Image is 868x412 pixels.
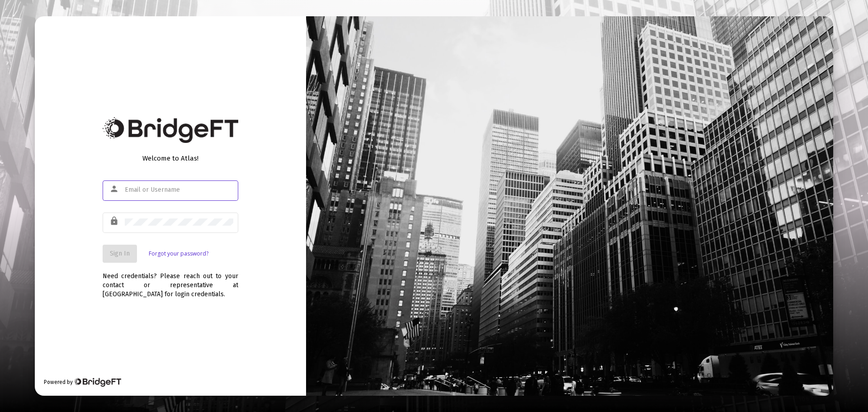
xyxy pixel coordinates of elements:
div: Powered by [44,378,121,387]
div: Need credentials? Please reach out to your contact or representative at [GEOGRAPHIC_DATA] for log... [103,263,238,299]
div: Welcome to Atlas! [103,154,238,163]
mat-icon: lock [109,216,120,227]
button: Sign In [103,245,137,263]
img: Bridge Financial Technology Logo [74,378,121,387]
input: Email or Username [125,186,233,194]
a: Forgot your password? [149,249,208,258]
span: Sign In [110,250,130,257]
mat-icon: person [109,184,120,194]
img: Bridge Financial Technology Logo [103,117,238,143]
